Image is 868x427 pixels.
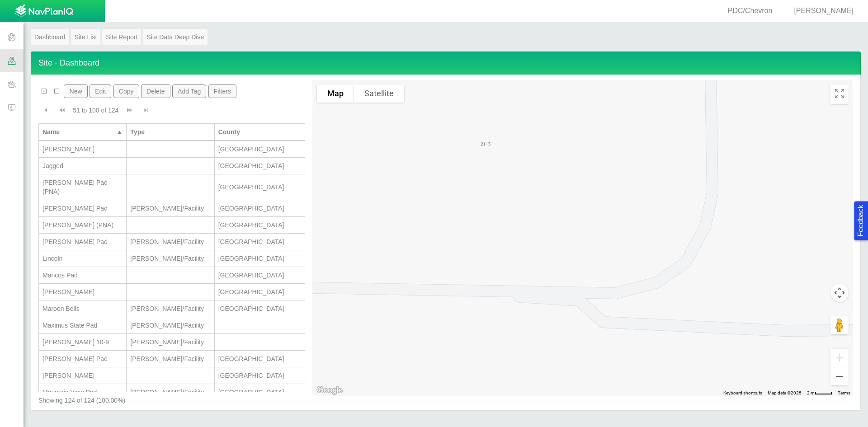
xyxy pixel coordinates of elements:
a: Open this area in Google Maps (opens a new window) [315,385,344,396]
div: [GEOGRAPHIC_DATA] [218,204,301,213]
div: [GEOGRAPHIC_DATA] [218,354,301,363]
td: Weld County [215,174,305,200]
button: Feedback [854,201,868,240]
td: Weld County [215,384,305,401]
button: Go to last page [139,102,153,119]
td: Wells/Facility [127,317,214,334]
div: [GEOGRAPHIC_DATA] [218,287,301,296]
td: Mancos Pad [39,267,127,284]
td: Wells/Facility [127,234,214,250]
div: [GEOGRAPHIC_DATA] [218,304,301,313]
span: [PERSON_NAME] [794,7,854,14]
td: Weld County [215,267,305,284]
div: [GEOGRAPHIC_DATA] [218,271,301,280]
button: Map camera controls [830,284,849,302]
span: 2 m [807,390,815,395]
td: Kielian Pad (PNA) [39,174,127,200]
div: [GEOGRAPHIC_DATA] [218,161,301,170]
td: Ivey [39,141,127,158]
td: Lincoln [39,250,127,267]
td: Mountain View Pad [39,384,127,401]
td: Weld County [215,234,305,250]
span: ▲ [117,128,123,136]
button: Show street map [317,84,354,103]
img: Google [315,385,344,396]
td: Adams County [215,367,305,384]
div: Mancos Pad [42,271,123,280]
a: Site Report [102,29,141,45]
div: Maroon Bells [42,304,123,313]
h4: Site - Dashboard [31,52,861,75]
img: UrbanGroupSolutionsTheme$USG_Images$logo.png [15,4,73,19]
div: Name [42,127,114,136]
td: Weld County [215,250,305,267]
td: Kortum (PNA) [39,217,127,234]
th: County [215,123,305,141]
div: [PERSON_NAME]/Facility [130,321,210,330]
button: Delete [141,84,170,98]
td: Maximus State Pad [39,317,127,334]
div: Lincoln [42,254,123,263]
div: [PERSON_NAME] 10-9 [42,338,123,347]
div: Type [130,127,210,136]
div: [GEOGRAPHIC_DATA] [218,371,301,380]
td: Wells/Facility [127,250,214,267]
div: [PERSON_NAME] (PNA) [42,221,123,230]
div: Pagination [38,102,305,119]
div: [PERSON_NAME]/Facility [130,304,210,313]
td: Marcus LD [39,284,127,300]
td: Wells/Facility [127,200,214,217]
a: Site List [71,29,101,45]
div: [PERSON_NAME] [783,6,857,16]
span: PDC/Chevron [728,7,773,14]
button: Go to first page [38,102,53,119]
div: [PERSON_NAME]/Facility [130,354,210,363]
div: [PERSON_NAME] Pad [42,354,123,363]
div: [PERSON_NAME]/Facility [130,237,210,246]
button: Add Tag [172,84,207,98]
td: Lawrence Pad [39,234,127,250]
th: Name [39,123,127,141]
td: Morrison [39,367,127,384]
span: Map data ©2025 [768,390,802,395]
button: Drag Pegman onto the map to open Street View [830,316,849,334]
div: Jagged [42,161,123,170]
div: [GEOGRAPHIC_DATA] [218,183,301,192]
button: Keyboard shortcuts [723,390,762,396]
td: Weld County [215,284,305,300]
div: [PERSON_NAME] [42,145,123,154]
th: Type [127,123,214,141]
div: [GEOGRAPHIC_DATA] [218,388,301,397]
button: Show satellite imagery [354,84,404,103]
div: [PERSON_NAME]/Facility [130,254,210,263]
div: [PERSON_NAME]/Facility [130,338,210,347]
td: Wells/Facility [127,334,214,351]
td: Adams County [215,141,305,158]
td: Weld County [215,351,305,367]
td: Wells/Facility [127,384,214,401]
div: 51 to 100 of 124 [69,106,122,118]
div: [PERSON_NAME] Pad [42,237,123,246]
td: Monson Pad [39,351,127,367]
button: Copy [113,84,139,98]
div: County [218,127,301,136]
div: [PERSON_NAME] [42,287,123,296]
td: Weld County [215,158,305,174]
div: Mountain View Pad [42,388,123,397]
td: McNear 10-9 [39,334,127,351]
button: Zoom out [830,367,849,385]
div: Maximus State Pad [42,321,123,330]
td: Adams County [215,217,305,234]
button: New [64,84,87,98]
a: Site Data Deep Dive [143,29,208,45]
div: [PERSON_NAME]/Facility [130,204,210,213]
td: Jagged [39,158,127,174]
a: Dashboard [31,29,69,45]
td: Kortum LD Pad [39,200,127,217]
div: [GEOGRAPHIC_DATA] [218,221,301,230]
td: Wells/Facility [127,351,214,367]
button: Edit [90,84,112,98]
button: Toggle Fullscreen in browser window [830,84,849,103]
div: [GEOGRAPHIC_DATA] [218,145,301,154]
td: Weld County [215,300,305,317]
